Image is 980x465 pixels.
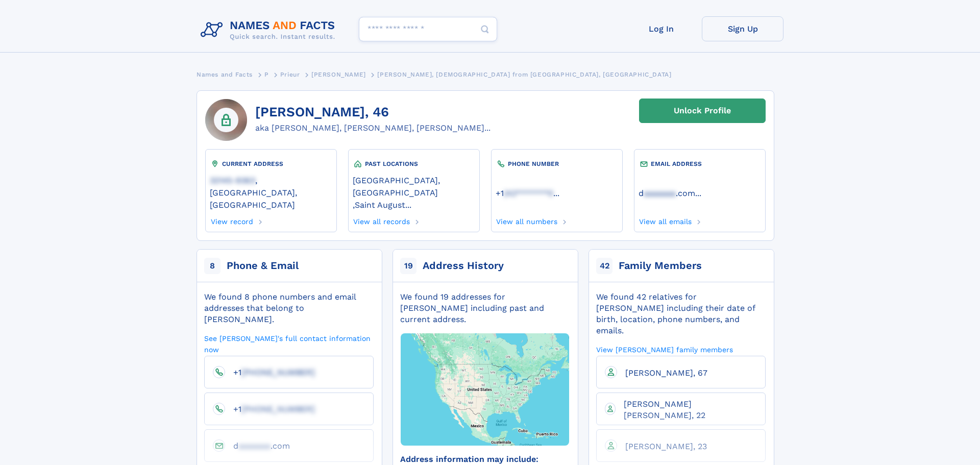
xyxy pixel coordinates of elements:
a: +1[PHONE_NUMBER] [225,367,315,377]
div: We found 42 relatives for [PERSON_NAME] including their date of birth, location, phone numbers, a... [596,291,766,336]
span: 19 [400,258,416,274]
a: View all emails [639,214,692,226]
a: View [PERSON_NAME] family members [596,345,733,354]
div: CURRENT ADDRESS [210,159,332,169]
div: EMAIL ADDRESS [639,159,761,169]
a: [PERSON_NAME], 23 [617,441,707,451]
span: [PERSON_NAME], 67 [625,368,707,378]
img: Logo Names and Facts [197,16,344,44]
div: PAST LOCATIONS [353,159,475,169]
a: [PERSON_NAME] [311,68,366,81]
a: [GEOGRAPHIC_DATA], [GEOGRAPHIC_DATA] [353,175,475,198]
div: We found 19 addresses for [PERSON_NAME] including past and current address. [400,291,570,325]
span: [PERSON_NAME], 23 [625,442,707,451]
div: Family Members [619,259,702,273]
div: aka [PERSON_NAME], [PERSON_NAME], [PERSON_NAME]... [255,122,491,134]
a: [PERSON_NAME] [PERSON_NAME], 22 [616,399,757,420]
a: daaaaaaa.com [639,187,695,198]
a: +1[PHONE_NUMBER] [225,404,315,413]
div: Address History [423,259,504,273]
a: Sign Up [702,16,783,41]
span: [PERSON_NAME] [311,71,366,78]
span: [PERSON_NAME] [PERSON_NAME], 22 [624,399,705,420]
div: We found 8 phone numbers and email addresses that belong to [PERSON_NAME]. [204,291,374,325]
a: View all numbers [496,214,558,226]
span: aaaaaaa [238,441,271,451]
span: aaaaaaa [644,188,676,198]
div: Unlock Profile [674,99,731,123]
button: Search Button [473,17,497,42]
a: ... [639,188,761,198]
div: , [353,169,475,214]
span: [PHONE_NUMBER] [241,404,315,414]
input: search input [359,17,497,41]
a: daaaaaaa.com [225,440,290,450]
a: Prieur [280,68,300,81]
h1: [PERSON_NAME], 46 [255,105,491,120]
div: Phone & Email [227,259,299,273]
a: [PERSON_NAME], 67 [617,368,707,377]
a: Names and Facts [197,68,253,81]
a: Saint August... [355,199,411,210]
span: Prieur [280,71,300,78]
span: P [264,71,269,78]
a: Unlock Profile [639,99,766,123]
a: View record [210,214,253,226]
a: 32145-9363, [GEOGRAPHIC_DATA], [GEOGRAPHIC_DATA] [210,175,332,210]
div: PHONE NUMBER [496,159,618,169]
a: See [PERSON_NAME]'s full contact information now [204,333,374,354]
span: 42 [596,258,612,274]
span: 8 [204,258,220,274]
a: View all records [353,214,410,226]
a: Log In [620,16,702,41]
span: [PHONE_NUMBER] [241,368,315,377]
span: [PERSON_NAME], [DEMOGRAPHIC_DATA] from [GEOGRAPHIC_DATA], [GEOGRAPHIC_DATA] [377,71,671,78]
span: 32145-9363 [210,176,255,185]
div: Address information may include: [400,454,570,465]
a: P [264,68,269,81]
a: ... [496,188,618,198]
